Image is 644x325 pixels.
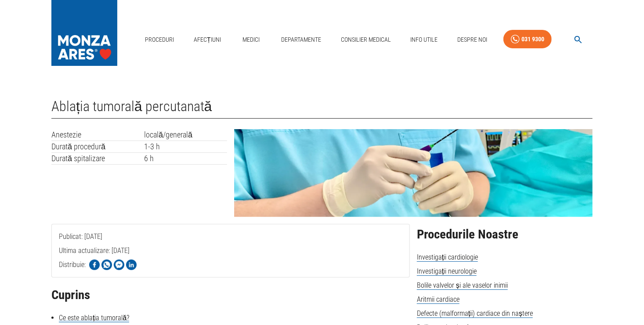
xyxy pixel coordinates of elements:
[278,31,325,49] a: Departamente
[407,31,441,49] a: Info Utile
[59,314,129,322] a: Ce este ablația tumorală?
[521,34,544,45] div: 031 9300
[51,141,144,153] td: Durată procedură
[234,129,593,217] img: Ablația tumorală percutanată | MONZA ARES
[417,309,533,318] span: Defecte (malformații) cardiace din naștere
[144,141,227,153] td: 1-3 h
[417,267,477,276] span: Investigații neurologie
[144,129,227,141] td: locală/generală
[51,98,593,119] h1: Ablația tumorală percutanată
[59,232,102,276] span: Publicat: [DATE]
[503,30,552,49] a: 031 9300
[126,260,137,270] img: Share on LinkedIn
[114,260,124,270] img: Share on Facebook Messenger
[59,260,86,270] p: Distribuie:
[337,31,394,49] a: Consilier Medical
[237,31,265,49] a: Medici
[417,253,478,262] span: Investigații cardiologie
[51,152,144,164] td: Durată spitalizare
[59,246,130,290] span: Ultima actualizare: [DATE]
[51,129,144,141] td: Anestezie
[417,227,593,242] h2: Procedurile Noastre
[51,288,410,302] h2: Cuprins
[141,31,177,49] a: Proceduri
[190,31,224,49] a: Afecțiuni
[101,260,112,270] img: Share on WhatsApp
[417,281,508,290] span: Bolile valvelor și ale vaselor inimii
[144,152,227,164] td: 6 h
[417,295,459,304] span: Aritmii cardiace
[454,31,491,49] a: Despre Noi
[89,260,100,270] img: Share on Facebook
